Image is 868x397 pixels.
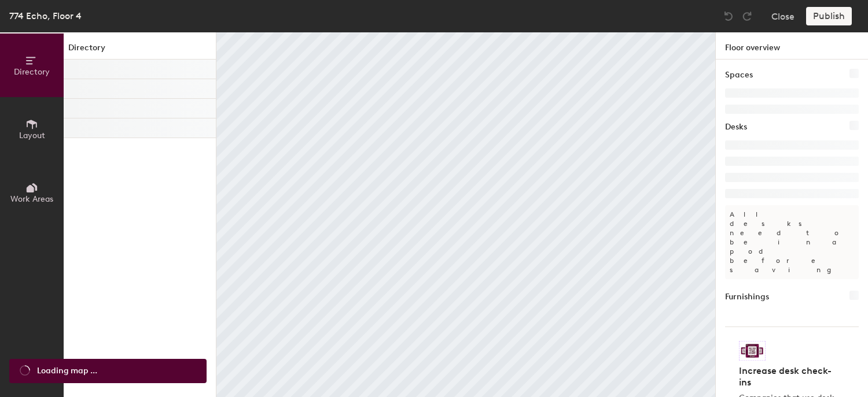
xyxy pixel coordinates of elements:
img: Redo [741,10,753,22]
span: Directory [14,67,50,77]
span: Layout [19,131,45,140]
span: Work Areas [10,194,53,204]
button: Close [771,7,795,25]
p: All desks need to be in a pod before saving [725,205,859,279]
img: Sticker logo [739,341,766,361]
h4: Increase desk check-ins [739,365,838,388]
div: 774 Echo, Floor 4 [9,9,82,23]
h1: Desks [725,121,747,133]
img: Undo [723,10,734,22]
h1: Spaces [725,69,753,81]
span: Loading map ... [37,365,97,377]
h1: Furnishings [725,291,769,303]
h1: Floor overview [716,32,868,60]
canvas: Map [216,32,715,397]
h1: Directory [64,42,216,60]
